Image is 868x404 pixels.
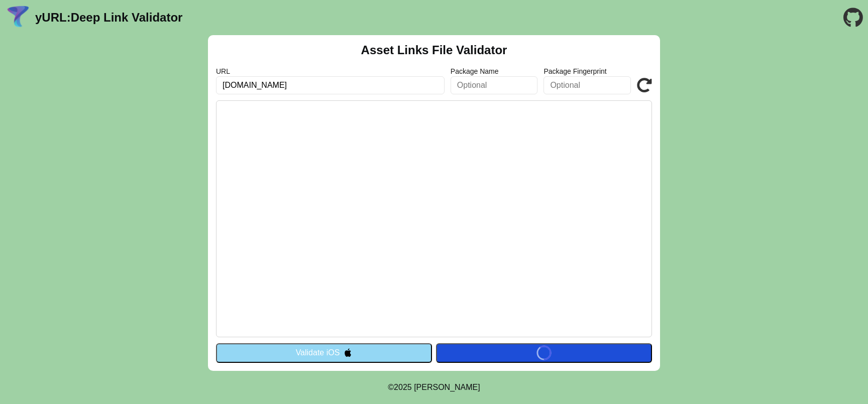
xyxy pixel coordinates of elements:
[451,67,538,75] label: Package Name
[216,67,445,75] label: URL
[544,67,631,75] label: Package Fingerprint
[451,76,538,94] input: Optional
[344,348,352,357] img: appleIcon.svg
[544,76,631,94] input: Optional
[35,11,182,25] a: yURL:Deep Link Validator
[216,343,432,362] button: Validate iOS
[5,5,31,31] img: yURL Logo
[394,383,412,391] span: 2025
[361,43,507,57] h2: Asset Links File Validator
[414,383,480,391] a: Michael Ibragimchayev's Personal Site
[388,371,480,404] footer: ©
[216,76,445,94] input: Required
